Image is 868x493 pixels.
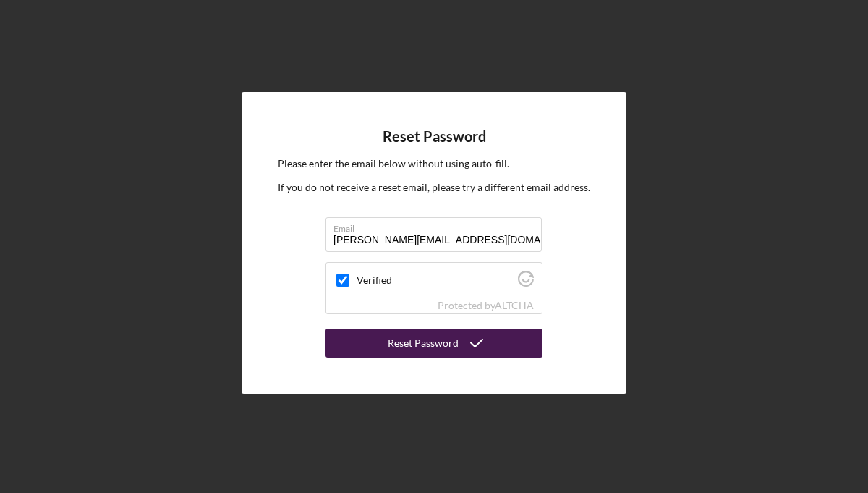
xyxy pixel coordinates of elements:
[388,329,459,358] div: Reset Password
[383,128,486,145] h4: Reset Password
[438,300,534,311] div: Protected by
[357,274,514,286] label: Verified
[518,277,534,289] a: Visit Altcha.org
[495,299,534,311] a: Visit Altcha.org
[278,156,590,172] p: Please enter the email below without using auto-fill.
[278,180,590,195] p: If you do not receive a reset email, please try a different email address.
[325,329,542,358] button: Reset Password
[333,218,542,234] label: Email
